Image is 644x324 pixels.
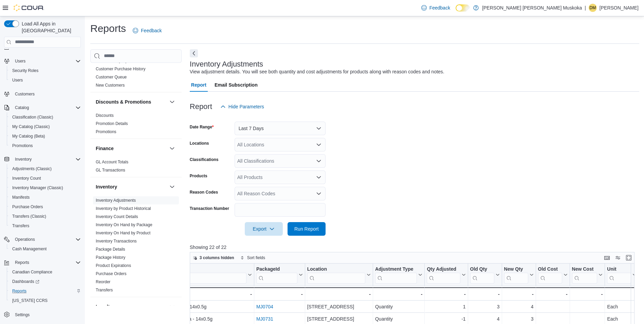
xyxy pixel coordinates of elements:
[419,1,453,15] a: Feedback
[96,83,125,88] a: New Customers
[572,266,597,283] div: New Cost
[288,222,326,236] button: Run Report
[12,258,81,267] span: Reports
[96,263,131,268] a: Product Expirations
[10,277,42,286] a: Dashboards
[589,4,597,12] div: Danielle Morgan
[96,255,125,260] span: Package History
[607,266,631,272] div: Unit
[10,245,49,253] a: Cash Management
[190,103,212,111] h3: Report
[12,124,50,129] span: My Catalog (Classic)
[96,303,167,310] button: Loyalty
[1,309,84,319] button: Settings
[10,67,81,75] span: Security Roles
[96,183,117,190] h3: Inventory
[10,268,81,276] span: Canadian Compliance
[96,145,114,152] h3: Finance
[190,49,198,57] button: Next
[256,316,273,322] a: MJ0731
[7,244,84,254] button: Cash Management
[12,155,34,163] button: Inventory
[10,212,49,220] a: Transfers (Classic)
[256,266,297,272] div: PackageId
[504,266,528,272] div: New Qty
[1,258,84,267] button: Reports
[456,12,456,12] span: Dark Mode
[90,49,182,92] div: Customer
[256,304,273,309] a: MJ0704
[12,214,46,219] span: Transfers (Classic)
[7,193,84,202] button: Manifests
[96,206,151,211] a: Inventory by Product Historical
[10,165,81,173] span: Adjustments (Classic)
[375,290,423,298] div: -
[96,206,151,211] span: Inventory by Product Historical
[1,56,84,66] button: Users
[10,113,81,121] span: Classification (Classic)
[504,266,528,283] div: New Qty
[12,104,81,112] span: Catalog
[10,203,46,211] a: Purchase Orders
[607,266,631,283] div: Unit
[168,98,176,106] button: Discounts & Promotions
[10,222,81,230] span: Transfers
[10,268,55,276] a: Canadian Compliance
[228,103,264,110] span: Hide Parameters
[7,221,84,231] button: Transfers
[607,303,637,311] div: Each
[10,212,81,220] span: Transfers (Classic)
[456,4,470,12] input: Dark Mode
[427,315,465,323] div: -1
[482,4,582,12] p: [PERSON_NAME] [PERSON_NAME] Muskoka
[7,131,84,141] button: My Catalog (Beta)
[200,255,234,260] span: 3 columns hidden
[607,266,637,283] button: Unit
[607,290,637,298] div: -
[96,230,150,236] span: Inventory On Hand by Product
[427,290,465,298] div: -
[190,206,229,211] label: Transaction Number
[96,231,150,235] a: Inventory On Hand by Product
[96,198,136,203] span: Inventory Adjustments
[7,277,84,286] a: Dashboards
[191,78,206,92] span: Report
[12,279,39,284] span: Dashboards
[7,212,84,221] button: Transfers (Classic)
[96,288,113,292] a: Transfers
[96,159,128,165] span: GL Account Totals
[141,27,162,34] span: Feedback
[96,74,127,80] span: Customer Queue
[96,222,152,228] span: Inventory On Hand by Package
[96,183,167,190] button: Inventory
[470,303,499,311] div: 3
[307,266,365,283] div: Location
[96,279,110,285] span: Reorder
[96,255,125,260] a: Package History
[504,290,533,298] div: -
[572,266,603,283] button: New Cost
[12,114,53,120] span: Classification (Classic)
[1,103,84,112] button: Catalog
[7,164,84,174] button: Adjustments (Classic)
[470,266,494,272] div: Old Qty
[19,20,81,34] span: Load All Apps in [GEOGRAPHIC_DATA]
[307,303,370,311] div: [STREET_ADDRESS]
[10,287,29,295] a: Reports
[538,266,562,272] div: Old Cost
[603,254,611,262] button: Keyboard shortcuts
[538,290,567,298] div: -
[12,77,23,83] span: Users
[590,4,596,12] span: DM
[190,68,444,75] div: View adjustment details. You will see both quantity and cost adjustments for products along with ...
[12,57,28,65] button: Users
[1,89,84,99] button: Customers
[190,173,207,179] label: Products
[15,260,29,265] span: Reports
[121,266,246,283] div: Product
[572,266,597,272] div: New Cost
[10,184,66,192] a: Inventory Manager (Classic)
[96,271,127,276] a: Purchase Orders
